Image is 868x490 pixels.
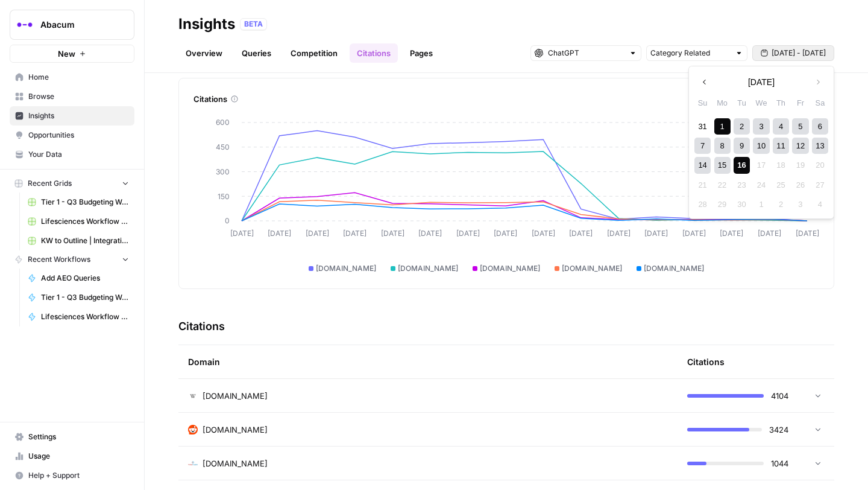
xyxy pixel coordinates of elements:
[494,229,517,238] tspan: [DATE]
[10,447,134,466] a: Usage
[792,118,808,135] div: Choose Friday, September 5th, 2025
[812,177,828,193] div: Not available Saturday, September 27th, 2025
[22,192,134,212] a: Tier 1 - Q3 Budgeting Workflows Grid
[268,229,291,238] tspan: [DATE]
[41,235,129,246] span: KW to Outline | Integration Pages Grid
[714,196,731,212] div: Not available Monday, September 29th, 2025
[753,138,769,154] div: Choose Wednesday, September 10th, 2025
[10,68,134,87] a: Home
[10,10,134,40] button: Workspace: Abacum
[350,43,398,63] a: Citations
[650,47,730,59] input: Category Related
[28,130,129,141] span: Opportunities
[644,263,704,274] span: [DOMAIN_NAME]
[694,138,711,154] div: Choose Sunday, September 7th, 2025
[240,18,267,30] div: BETA
[22,269,134,288] a: Add AEO Queries
[734,118,750,135] div: Choose Tuesday, September 2nd, 2025
[753,118,769,135] div: Choose Wednesday, September 3rd, 2025
[10,106,134,126] a: Insights
[203,424,268,436] span: [DOMAIN_NAME]
[693,116,829,214] div: month 2025-09
[230,229,254,238] tspan: [DATE]
[28,72,129,83] span: Home
[28,431,129,442] span: Settings
[812,157,828,173] div: Not available Saturday, September 20th, 2025
[688,66,834,219] div: [DATE] - [DATE]
[14,14,36,36] img: Abacum Logo
[734,196,750,212] div: Not available Tuesday, September 30th, 2025
[203,457,268,469] span: [DOMAIN_NAME]
[178,43,230,63] a: Overview
[720,229,743,238] tspan: [DATE]
[398,263,458,274] span: [DOMAIN_NAME]
[41,311,129,322] span: Lifesciences Workflow ([DATE])
[203,390,268,402] span: [DOMAIN_NAME]
[734,138,750,154] div: Choose Tuesday, September 9th, 2025
[748,76,775,88] span: [DATE]
[456,229,480,238] tspan: [DATE]
[216,142,230,151] tspan: 450
[734,95,750,111] div: Tu
[188,425,198,434] img: m2cl2pnoess66jx31edqk0jfpcfn
[216,167,230,176] tspan: 300
[682,229,706,238] tspan: [DATE]
[10,174,134,192] button: Recent Grids
[772,48,826,59] span: [DATE] - [DATE]
[58,48,75,60] span: New
[225,216,230,225] tspan: 0
[403,43,440,63] a: Pages
[714,157,731,173] div: Choose Monday, September 15th, 2025
[644,229,668,238] tspan: [DATE]
[812,196,828,212] div: Not available Saturday, October 4th, 2025
[812,118,828,135] div: Choose Saturday, September 6th, 2025
[316,263,376,274] span: [DOMAIN_NAME]
[381,229,404,238] tspan: [DATE]
[178,14,235,34] div: Insights
[714,118,731,135] div: Choose Monday, September 1st, 2025
[714,177,731,193] div: Not available Monday, September 22nd, 2025
[714,138,731,154] div: Choose Monday, September 8th, 2025
[234,43,278,63] a: Queries
[41,292,129,303] span: Tier 1 - Q3 Budgeting Workflows
[771,457,788,469] span: 1044
[22,288,134,307] a: Tier 1 - Q3 Budgeting Workflows
[28,254,90,265] span: Recent Workflows
[812,138,828,154] div: Choose Saturday, September 13th, 2025
[752,45,834,61] button: [DATE] - [DATE]
[40,19,113,31] span: Abacum
[773,118,789,135] div: Choose Thursday, September 4th, 2025
[771,390,788,402] span: 4104
[178,318,225,335] h3: Citations
[792,95,808,111] div: Fr
[28,451,129,462] span: Usage
[306,229,329,238] tspan: [DATE]
[343,229,366,238] tspan: [DATE]
[569,229,593,238] tspan: [DATE]
[10,427,134,447] a: Settings
[687,345,725,378] div: Citations
[769,424,788,436] span: 3424
[792,177,808,193] div: Not available Friday, September 26th, 2025
[694,177,711,193] div: Not available Sunday, September 21st, 2025
[773,196,789,212] div: Not available Thursday, October 2nd, 2025
[10,45,134,63] button: New
[773,177,789,193] div: Not available Thursday, September 25th, 2025
[188,345,668,378] div: Domain
[28,149,129,160] span: Your Data
[753,95,769,111] div: We
[548,47,624,59] input: ChatGPT
[10,466,134,485] button: Help + Support
[694,157,711,173] div: Choose Sunday, September 14th, 2025
[22,212,134,231] a: Lifesciences Workflow ([DATE]) Grid
[773,157,789,173] div: Not available Thursday, September 18th, 2025
[28,178,72,189] span: Recent Grids
[41,216,129,227] span: Lifesciences Workflow ([DATE]) Grid
[22,307,134,326] a: Lifesciences Workflow ([DATE])
[41,273,129,284] span: Add AEO Queries
[28,91,129,102] span: Browse
[734,157,750,173] div: Choose Tuesday, September 16th, 2025
[193,93,819,105] div: Citations
[218,192,230,201] tspan: 150
[694,118,711,135] div: Choose Sunday, August 31st, 2025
